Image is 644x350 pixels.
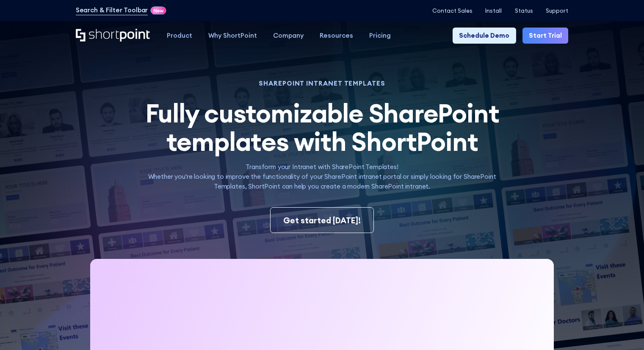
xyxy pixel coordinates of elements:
div: Resources [320,31,353,41]
a: Company [265,28,312,44]
div: Product [167,31,192,41]
div: Why ShortPoint [208,31,257,41]
span: Fully customizable SharePoint templates with ShortPoint [145,97,499,158]
a: Schedule Demo [453,28,516,44]
div: Get started [DATE]! [283,214,361,227]
p: Transform your Intranet with SharePoint Templates! Whether you're looking to improve the function... [134,162,511,191]
a: Search & Filter Toolbar [76,6,148,15]
a: Why ShortPoint [200,28,265,44]
iframe: Chat Widget [602,309,644,350]
a: Contact Sales [432,8,473,14]
a: Start Trial [522,28,568,44]
a: Resources [312,28,361,44]
a: Product [159,28,200,44]
a: Home [76,29,151,43]
a: Support [546,8,568,14]
div: Pricing [369,31,391,41]
div: Widżet czatu [602,309,644,350]
div: Company [273,31,304,41]
a: Pricing [361,28,399,44]
a: Get started [DATE]! [270,207,374,233]
h1: SHAREPOINT INTRANET TEMPLATES [134,81,511,86]
a: Install [485,8,502,14]
a: Status [515,8,533,14]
